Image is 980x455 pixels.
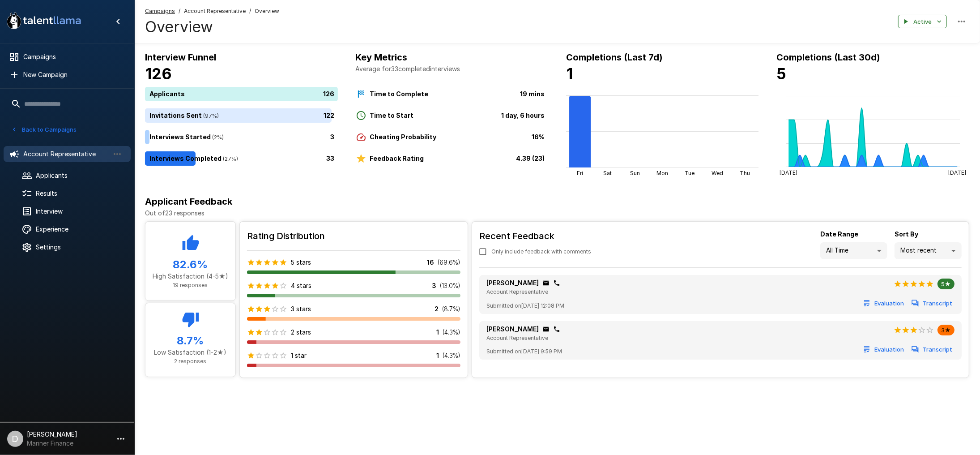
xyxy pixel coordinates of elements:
p: 33 [327,154,335,163]
h4: Overview [145,17,279,36]
p: [PERSON_NAME] [486,279,539,288]
p: 2 [435,305,439,313]
span: Overview [255,7,279,16]
p: 1 [436,351,439,360]
div: Click to copy [553,279,560,287]
b: Time to Complete [370,90,429,98]
h6: Rating Distribution [247,229,460,243]
span: Submitted on [DATE] 9:59 PM [486,347,562,356]
b: Completions (Last 7d) [566,52,663,63]
button: Evaluation [861,343,906,356]
span: / [249,7,251,16]
b: 4.39 (23) [516,155,545,162]
p: ( 4.3 %) [443,328,460,337]
tspan: Thu [740,170,750,176]
p: ( 13.0 %) [440,281,460,290]
p: 122 [324,111,335,120]
span: Only include feedback with comments [491,247,591,256]
div: Click to copy [542,326,550,333]
p: Average for 33 completed interviews [356,64,549,73]
span: 19 responses [173,282,208,288]
div: Click to copy [542,279,550,287]
u: Campaigns [145,8,175,14]
b: 1 day, 6 hours [501,112,545,119]
div: All Time [820,242,887,259]
p: 1 star [291,351,307,360]
p: 3 stars [291,305,311,313]
p: High Satisfaction (4-5★) [153,272,228,281]
b: 126 [145,64,172,83]
h5: 8.7 % [153,334,228,348]
span: / [179,7,180,16]
tspan: [DATE] [780,169,797,176]
button: Evaluation [861,296,906,310]
tspan: Sat [603,170,612,176]
b: Time to Start [370,112,414,119]
span: Account Representative [184,7,246,16]
p: 126 [324,89,335,99]
p: 2 stars [291,328,311,337]
b: Interview Funnel [145,52,216,63]
b: Cheating Probability [370,133,437,141]
p: Out of 23 responses [145,209,969,218]
p: ( 4.3 %) [443,351,460,360]
b: 1 [566,64,573,83]
button: Transcript [910,296,954,310]
div: Click to copy [553,326,560,333]
b: 19 mins [520,90,545,98]
button: Active [898,15,947,29]
span: 2 responses [175,358,207,365]
tspan: Mon [656,170,668,176]
p: ( 8.7 %) [442,305,460,313]
p: 5 stars [291,258,311,267]
h5: 82.6 % [153,258,228,272]
b: Applicant Feedback [145,196,232,207]
b: Key Metrics [356,52,408,63]
tspan: Sun [630,170,640,176]
b: Completions (Last 30d) [777,52,881,63]
button: Transcript [910,343,954,356]
p: 3 [331,132,335,142]
p: 16 [427,258,434,267]
p: 1 [436,328,439,337]
span: 5★ [937,280,954,288]
span: 3★ [937,326,954,334]
tspan: Fri [577,170,583,176]
span: Account Representative [486,335,548,341]
tspan: Tue [685,170,695,176]
span: Account Representative [486,288,548,295]
h6: Recent Feedback [479,229,598,243]
p: 4 stars [291,281,311,290]
p: Low Satisfaction (1-2★) [153,348,228,357]
p: [PERSON_NAME] [486,325,539,334]
tspan: Wed [712,170,723,176]
p: 3 [432,281,436,290]
div: Most recent [895,242,962,259]
p: ( 69.6 %) [438,258,460,267]
b: 5 [777,64,787,83]
b: Sort By [895,230,918,238]
b: 16% [532,133,545,141]
b: Feedback Rating [370,155,424,162]
b: Date Range [820,230,858,238]
span: Submitted on [DATE] 12:08 PM [486,301,564,310]
tspan: [DATE] [948,169,966,176]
